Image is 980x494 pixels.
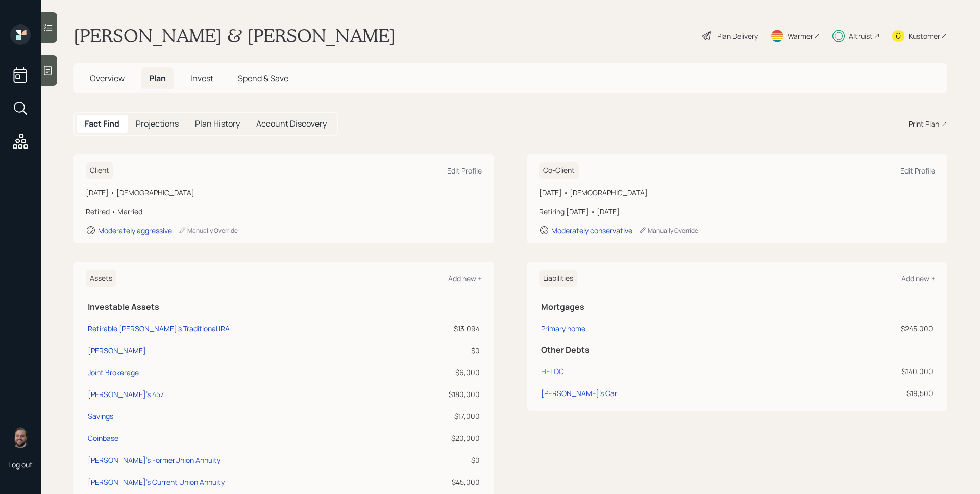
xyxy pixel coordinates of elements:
[403,411,480,422] div: $17,000
[10,427,31,448] img: james-distasi-headshot.png
[195,119,240,129] h5: Plan History
[73,24,396,47] h1: [PERSON_NAME] & [PERSON_NAME]
[403,323,480,334] div: $13,094
[541,366,564,377] div: HELOC
[539,270,577,287] h6: Liabilities
[8,460,33,470] div: Log out
[639,226,698,235] div: Manually Override
[901,274,935,283] div: Add new +
[238,72,288,84] span: Spend & Save
[448,274,482,283] div: Add new +
[88,389,164,400] div: [PERSON_NAME]'s 457
[403,433,480,443] div: $20,000
[403,367,480,378] div: $6,000
[849,31,873,41] div: Altruist
[190,72,213,84] span: Invest
[814,388,933,399] div: $19,500
[88,411,113,422] div: Savings
[788,31,813,41] div: Warmer
[88,433,118,443] div: Coinbase
[541,345,933,355] h5: Other Debts
[88,345,146,356] div: [PERSON_NAME]
[814,323,933,334] div: $245,000
[539,162,579,179] h6: Co-Client
[88,477,225,487] div: [PERSON_NAME]'s Current Union Annuity
[149,72,166,84] span: Plan
[403,477,480,487] div: $45,000
[90,72,125,84] span: Overview
[86,270,116,287] h6: Assets
[178,226,238,235] div: Manually Override
[814,366,933,377] div: $140,000
[539,206,935,217] div: Retiring [DATE] • [DATE]
[541,302,933,312] h5: Mortgages
[88,455,220,465] div: [PERSON_NAME]'s FormerUnion Annuity
[136,119,179,129] h5: Projections
[541,388,617,399] div: [PERSON_NAME]'s Car
[256,119,327,129] h5: Account Discovery
[85,119,119,129] h5: Fact Find
[900,166,935,176] div: Edit Profile
[717,31,758,41] div: Plan Delivery
[86,187,482,198] div: [DATE] • [DEMOGRAPHIC_DATA]
[403,389,480,400] div: $180,000
[403,455,480,465] div: $0
[88,302,480,312] h5: Investable Assets
[447,166,482,176] div: Edit Profile
[403,345,480,356] div: $0
[86,206,482,217] div: Retired • Married
[541,323,585,334] div: Primary home
[86,162,113,179] h6: Client
[551,226,632,235] div: Moderately conservative
[88,323,230,334] div: Retirable [PERSON_NAME]'s Traditional IRA
[539,187,935,198] div: [DATE] • [DEMOGRAPHIC_DATA]
[88,367,139,378] div: Joint Brokerage
[98,226,172,235] div: Moderately aggressive
[909,31,940,41] div: Kustomer
[909,118,939,129] div: Print Plan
